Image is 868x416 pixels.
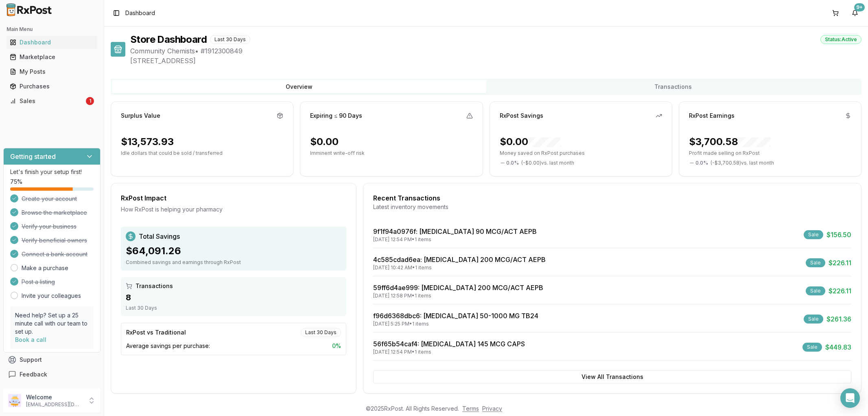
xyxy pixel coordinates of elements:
[695,160,708,166] span: 0.0 %
[500,135,561,148] div: $0.00
[500,112,543,120] div: RxPost Savings
[26,401,83,408] p: [EMAIL_ADDRESS][DOMAIN_NAME]
[15,311,89,336] p: Need help? Set up a 25 minute call with our team to set up.
[802,343,822,352] div: Sale
[7,64,97,79] a: My Posts
[373,349,525,355] div: [DATE] 12:54 PM • 1 items
[373,236,537,243] div: [DATE] 12:54 PM • 1 items
[506,160,519,166] span: 0.0 %
[829,258,851,268] span: $226.11
[689,150,851,156] p: Profit made selling on RxPost
[373,255,546,264] a: 4c585cdad6ea: [MEDICAL_DATA] 200 MCG/ACT AEPB
[10,168,94,176] p: Let's finish your setup first!
[26,393,83,401] p: Welcome
[3,367,101,382] button: Feedback
[848,7,861,20] button: 9+
[10,53,94,61] div: Marketplace
[462,405,479,412] a: Terms
[373,264,546,271] div: [DATE] 10:42 AM • 1 items
[121,135,174,148] div: $13,573.93
[10,68,94,76] div: My Posts
[8,394,21,407] img: User avatar
[10,97,84,105] div: Sales
[310,112,362,120] div: Expiring ≤ 90 Days
[136,282,173,290] span: Transactions
[126,292,341,303] div: 8
[3,36,101,49] button: Dashboard
[521,160,574,166] span: ( - $0.00 ) vs. last month
[854,3,865,11] div: 9+
[7,94,97,108] a: Sales1
[7,50,97,64] a: Marketplace
[806,286,825,295] div: Sale
[373,321,538,327] div: [DATE] 5:25 PM • 1 items
[15,336,46,343] a: Book a call
[121,112,160,120] div: Surplus Value
[804,315,823,324] div: Sale
[139,231,180,241] span: Total Savings
[126,259,341,266] div: Combined savings and earnings through RxPost
[310,150,472,156] p: Imminent write-off risk
[125,9,155,17] nav: breadcrumb
[3,65,101,78] button: My Posts
[10,152,56,161] h3: Getting started
[86,97,94,105] div: 1
[310,135,339,148] div: $0.00
[825,342,851,352] span: $449.83
[373,284,543,292] a: 59ff6d4ae999: [MEDICAL_DATA] 200 MCG/ACT AEPB
[829,286,851,296] span: $226.11
[373,203,851,211] div: Latest inventory movements
[373,293,543,299] div: [DATE] 12:58 PM • 1 items
[826,314,851,324] span: $261.36
[373,193,851,203] div: Recent Transactions
[3,80,101,93] button: Purchases
[486,80,860,93] button: Transactions
[373,340,525,348] a: 56f65b54caf4: [MEDICAL_DATA] 145 MCG CAPS
[22,222,77,231] span: Verify your business
[22,264,68,272] a: Make a purchase
[3,352,101,367] button: Support
[130,56,861,66] span: [STREET_ADDRESS]
[126,342,210,350] span: Average savings per purchase:
[121,193,346,203] div: RxPost Impact
[22,292,81,300] a: Invite your colleagues
[125,9,155,17] span: Dashboard
[3,51,101,64] button: Marketplace
[3,95,101,108] button: Sales1
[10,178,22,186] span: 75 %
[126,328,186,337] div: RxPost vs Traditional
[301,328,341,337] div: Last 30 Days
[112,80,486,93] button: Overview
[840,388,860,408] div: Open Intercom Messenger
[22,278,55,286] span: Post a listing
[806,258,825,267] div: Sale
[7,35,97,50] a: Dashboard
[20,370,47,379] span: Feedback
[130,33,207,46] h1: Store Dashboard
[22,209,87,217] span: Browse the marketplace
[130,46,861,56] span: Community Chemists • # 1912300849
[7,26,97,33] h2: Main Menu
[3,3,55,16] img: RxPost Logo
[10,38,94,46] div: Dashboard
[22,236,87,244] span: Verify beneficial owners
[826,230,851,240] span: $156.50
[7,79,97,94] a: Purchases
[121,150,283,156] p: Idle dollars that could be sold / transferred
[820,35,861,44] div: Status: Active
[10,82,94,90] div: Purchases
[373,227,537,236] a: 9f1f94a0976f: [MEDICAL_DATA] 90 MCG/ACT AEPB
[711,160,774,166] span: ( - $3,700.58 ) vs. last month
[22,195,77,203] span: Create your account
[689,135,771,148] div: $3,700.58
[22,250,87,258] span: Connect a bank account
[482,405,502,412] a: Privacy
[210,35,250,44] div: Last 30 Days
[689,112,735,120] div: RxPost Earnings
[373,312,538,320] a: f96d6368dbc6: [MEDICAL_DATA] 50-1000 MG TB24
[121,205,346,214] div: How RxPost is helping your pharmacy
[804,230,823,239] div: Sale
[126,305,341,311] div: Last 30 Days
[373,370,851,383] button: View All Transactions
[332,342,341,350] span: 0 %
